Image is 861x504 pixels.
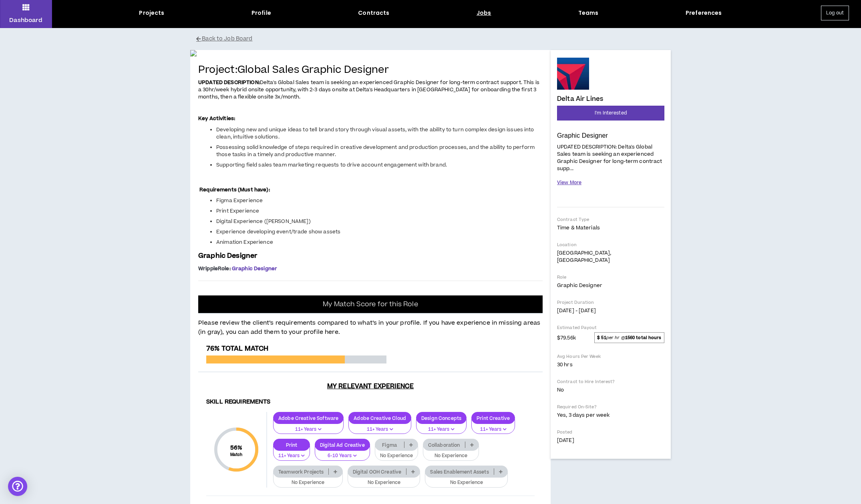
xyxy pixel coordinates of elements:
p: 30 hrs [557,361,664,368]
span: Graphic Designer [198,251,257,261]
span: Delta's Global Sales team is seeking an experienced Graphic Designer for long-term contract suppo... [198,79,539,100]
p: 11+ Years [477,426,510,433]
p: Graphic Designer [557,132,664,140]
div: Preferences [686,9,722,17]
button: 11+ Years [348,419,411,434]
strong: Requirements (Must have): [199,186,270,193]
p: No Experience [428,452,474,460]
p: Required On-Site? [557,404,664,410]
p: Contract to Hire Interest? [557,379,664,385]
span: Figma Experience [216,197,263,204]
button: 11+ Years [273,446,310,461]
p: Collaboration [423,442,465,448]
p: UPDATED DESCRIPTION: Delta's Global Sales team is seeking an experienced Graphic Designer for lon... [557,143,664,173]
span: Wripple Role : [198,265,231,272]
p: Dashboard [9,16,42,24]
button: I'm Interested [557,106,664,120]
p: Time & Materials [557,224,664,231]
p: [GEOGRAPHIC_DATA], [GEOGRAPHIC_DATA] [557,249,664,264]
span: Graphic Designer [232,265,277,272]
div: Projects [139,9,164,17]
span: Graphic Designer [557,282,602,289]
p: 11+ Years [354,426,406,433]
span: Print Experience [216,207,259,215]
p: 6-10 Years [320,452,365,460]
p: No [557,386,664,394]
button: 11+ Years [416,419,467,434]
button: No Experience [273,472,343,488]
button: No Experience [425,472,507,488]
p: 11+ Years [278,452,305,460]
button: Log out [821,6,849,20]
p: No Experience [430,479,502,486]
div: Contracts [358,9,389,17]
button: No Experience [375,446,418,461]
p: Digital OOH Creative [348,469,406,475]
span: Developing new and unique ideas to tell brand story through visual assets, with the ability to tu... [216,126,534,141]
p: Contract Type [557,217,664,223]
p: Figma [375,442,404,448]
h4: Project: Global Sales Graphic Designer [198,64,543,76]
p: Project Duration [557,299,664,305]
button: 6-10 Years [315,446,370,461]
p: Avg Hours Per Week [557,353,664,359]
span: Experience developing event/trade show assets [216,228,340,235]
p: Yes, 3 days per week [557,412,664,419]
strong: $ 51 [597,335,606,341]
p: Posted [557,429,664,435]
div: Open Intercom Messenger [8,477,27,496]
strong: UPDATED DESCRIPTION: [198,79,260,86]
p: No Experience [353,479,415,486]
span: Animation Experience [216,239,273,246]
p: Estimated Payout [557,325,664,331]
p: Digital Ad Creative [315,442,370,448]
div: Teams [578,9,599,17]
p: Print Creative [472,415,515,421]
span: 76% Total Match [206,344,268,353]
strong: Key Activities: [198,115,235,122]
p: Design Concepts [416,415,466,421]
button: 11+ Years [471,419,515,434]
p: Adobe Creative Software [274,415,343,421]
p: Print [274,442,310,448]
strong: 1560 total hours [625,335,662,341]
p: My Match Score for this Role [323,300,418,308]
p: [DATE] [557,437,664,444]
span: per hr @ [594,332,664,343]
h4: Skill Requirements [206,398,535,406]
p: No Experience [278,479,338,486]
p: Adobe Creative Cloud [349,415,411,421]
span: I'm Interested [595,109,627,117]
small: Match [230,452,243,458]
p: Teamwork Projects [274,469,328,475]
p: 11+ Years [421,426,461,433]
h4: Delta Air Lines [557,95,603,102]
div: Profile [251,9,271,17]
span: $79.56k [557,333,576,342]
button: No Experience [423,446,479,461]
button: No Experience [348,472,420,488]
img: If5NRre97O0EyGp9LF2GTzGWhqxOdcSwmBf3ATVg.jpg [190,50,551,56]
p: Please review the client’s requirements compared to what’s in your profile. If you have experienc... [198,314,543,337]
p: [DATE] - [DATE] [557,307,664,314]
button: Back to Job Board [196,32,677,46]
span: Possessing solid knowledge of steps required in creative development and production processes, an... [216,144,535,158]
p: Role [557,274,664,280]
p: Sales Enablement Assets [425,469,493,475]
span: Supporting field sales team marketing requests to drive account engagement with brand. [216,161,447,169]
p: No Experience [380,452,413,460]
span: Digital Experience ([PERSON_NAME]) [216,218,311,225]
button: 11+ Years [273,419,344,434]
button: View More [557,176,581,190]
p: Location [557,242,664,248]
span: 56 % [230,444,243,452]
p: 11+ Years [278,426,338,433]
h3: My Relevant Experience [198,382,543,390]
